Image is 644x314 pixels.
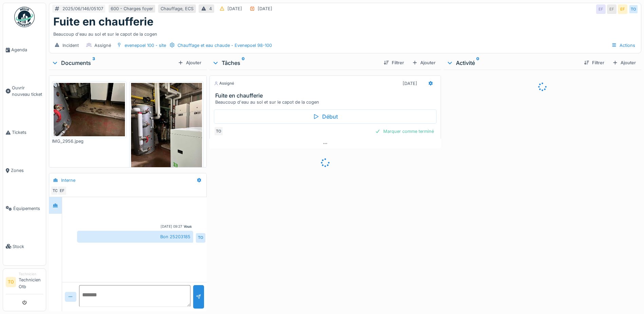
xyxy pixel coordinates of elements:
sup: 0 [476,59,479,67]
div: Marquer comme terminé [372,127,437,136]
div: Filtrer [381,58,407,67]
span: Zones [11,167,43,174]
div: [DATE] [403,80,417,87]
img: Badge_color-CXgf-gQk.svg [14,7,35,27]
div: Beaucoup d'eau au sol et sur le capot de la cogen [53,28,637,37]
div: EF [57,186,67,195]
div: Ajouter [610,58,639,67]
img: y0tcvlx9i88v5paz1crk2bvbe328 [131,83,202,178]
a: Ouvrir nouveau ticket [3,69,46,114]
div: Actions [608,40,638,50]
a: Tickets [3,114,46,152]
div: Ajouter [175,58,204,67]
div: Interne [61,177,75,184]
div: Technicien [19,272,43,277]
div: Filtrer [581,58,607,67]
img: ukltcu7q1ixhb8h741cpfzmp9rrm [54,83,125,136]
div: Chauffage, ECS [161,5,194,12]
a: Agenda [3,31,46,69]
div: [DATE] [227,5,242,12]
div: Incident [62,42,79,49]
sup: 3 [92,59,95,67]
div: EF [607,4,617,14]
div: [DATE] 09:27 [161,224,182,229]
div: IMG_2956.jpeg [52,138,127,144]
div: 600 - Charges foyer [111,5,153,12]
span: Équipements [13,205,43,212]
span: Stock [13,243,43,250]
div: Ajouter [409,58,438,67]
div: Chauffage et eau chaude - Evenepoel 98-100 [178,42,272,49]
div: TO [196,233,205,243]
a: Équipements [3,189,46,227]
div: [DATE] [258,5,272,12]
span: Agenda [11,47,43,53]
h1: Fuite en chaufferie [53,15,153,28]
div: Assigné [94,42,111,49]
div: evenepoel 100 - site [125,42,166,49]
div: Tâches [212,59,378,67]
div: Bon 25203185 [77,231,193,243]
div: Beaucoup d'eau au sol et sur le capot de la cogen [215,99,438,105]
div: Début [214,109,437,124]
div: TO [629,4,638,14]
div: 4 [209,5,212,12]
h3: Fuite en chaufferie [215,92,438,99]
div: 2025/06/146/05107 [62,5,103,12]
div: Vous [184,224,192,229]
li: TO [6,277,16,287]
div: Assigné [214,81,234,86]
span: Tickets [12,129,43,136]
span: Ouvrir nouveau ticket [12,85,43,98]
div: Documents [52,59,175,67]
a: TO TechnicienTechnicien Otb [6,272,43,294]
sup: 0 [242,59,245,67]
div: TO [51,186,60,195]
a: Stock [3,227,46,265]
li: Technicien Otb [19,272,43,293]
a: Zones [3,152,46,190]
div: EF [596,4,606,14]
div: TO [214,126,223,136]
div: EF [618,4,627,14]
div: Activité [446,59,578,67]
